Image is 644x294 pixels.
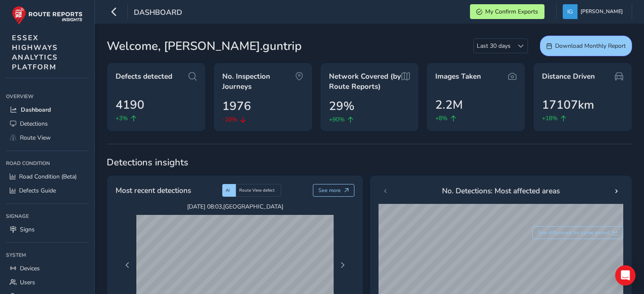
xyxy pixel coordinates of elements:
button: Previous Page [122,259,133,271]
a: Devices [6,261,88,275]
div: Open Intercom Messenger [615,265,636,286]
span: 29% [329,97,354,115]
div: Route View defect [236,184,281,197]
button: See more [313,184,355,197]
span: See difference for same period [538,229,610,236]
span: Devices [20,264,40,272]
span: ESSEX HIGHWAYS ANALYTICS PLATFORM [12,33,58,72]
span: Defects detected [116,71,172,82]
div: System [6,249,88,261]
span: Detections insights [107,156,632,169]
a: Detections [6,117,88,131]
span: No. Detections: Most affected areas [442,185,560,196]
button: [PERSON_NAME] [563,4,626,19]
div: Overview [6,90,88,103]
div: AI [222,184,236,197]
span: My Confirm Exports [485,8,538,16]
span: No. Inspection Journeys [222,71,295,91]
span: Signs [20,225,35,234]
span: AI [226,187,230,193]
span: Welcome, [PERSON_NAME].guntrip [107,37,302,55]
a: Users [6,275,88,289]
span: 4190 [116,96,144,114]
span: +8% [435,114,448,123]
span: +18% [542,114,558,123]
span: Route View defect [239,187,275,193]
a: Road Condition (Beta) [6,170,88,184]
span: Most recent detections [116,185,191,196]
span: Dashboard [21,106,51,114]
a: Defects Guide [6,184,88,198]
span: Detections [20,120,48,128]
span: 1976 [222,97,251,115]
span: Road Condition (Beta) [19,173,77,181]
span: [DATE] 08:03 , [GEOGRAPHIC_DATA] [136,203,334,211]
span: Distance Driven [542,71,595,82]
button: Download Monthly Report [540,36,632,56]
a: Dashboard [6,103,88,117]
span: See more [318,187,341,194]
span: Defects Guide [19,187,56,195]
img: rr logo [12,6,83,25]
span: Dashboard [134,7,182,19]
span: +90% [329,115,345,124]
button: My Confirm Exports [470,4,544,19]
span: Download Monthly Report [555,42,626,50]
div: Road Condition [6,157,88,170]
span: [PERSON_NAME] [580,4,623,19]
button: See difference for same period [532,226,624,239]
div: Signage [6,210,88,223]
a: Signs [6,223,88,236]
img: diamond-layout [563,4,578,19]
span: 17107km [542,96,594,114]
a: Route View [6,131,88,145]
span: 2.2M [435,96,463,114]
span: Last 30 days [474,39,514,53]
span: -10% [222,115,237,124]
span: Images Taken [435,71,481,82]
span: Route View [20,134,51,142]
span: Network Covered (by Route Reports) [329,71,402,91]
span: +3% [116,114,128,123]
span: Users [20,278,35,286]
button: Next Page [337,259,348,271]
